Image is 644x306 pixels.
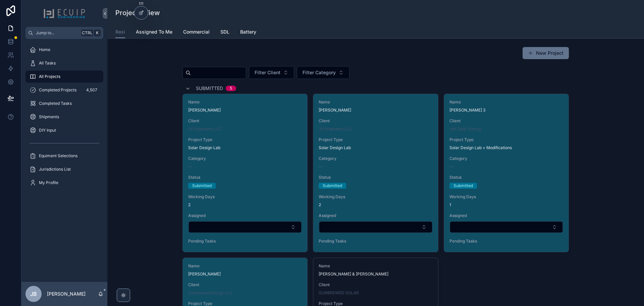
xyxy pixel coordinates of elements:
span: Pending Tasks [319,238,432,244]
a: Name[PERSON_NAME]ClientJX Engineers LLCProject TypeSolar Design LabCategory--StatusSubmittedWorki... [182,94,308,252]
button: New Project [523,47,569,59]
span: Solar Design Lab + Modifications [449,145,512,150]
span: K [95,30,100,36]
a: DIY Input [25,124,103,136]
span: [PERSON_NAME] [319,107,432,113]
a: My Profile [25,177,103,189]
span: Filter Category [303,69,336,76]
span: Name [319,263,432,269]
a: Assigned To Me [136,26,172,39]
span: My Profile [39,180,58,185]
span: Category [319,156,432,161]
a: SUNBREWED SOLAR [319,290,359,296]
span: [PERSON_NAME] [188,107,302,113]
span: All Tasks [39,60,56,66]
h1: Projects View [115,8,160,17]
span: Working Days [319,194,432,200]
button: Jump to...CtrlK [25,27,103,39]
a: Resi [115,26,125,39]
span: Assigned [319,213,432,218]
span: Resi [115,29,125,35]
a: All Tasks [25,57,103,69]
span: Client [188,118,302,124]
span: SDL [220,29,229,35]
span: Client [188,282,302,288]
div: Submitted [453,183,473,189]
span: Project Type [319,137,432,142]
span: Status [449,175,563,180]
img: App logo [43,8,86,19]
div: scrollable content [21,39,107,198]
span: Solar Design Lab [188,145,220,150]
a: Completed Projects4,507 [25,84,103,96]
span: -- [449,164,453,169]
span: -- [188,164,192,169]
a: Battery [240,26,256,39]
a: All Projects [25,71,103,83]
span: Commercial [183,29,210,35]
a: Equiment Selections [25,150,103,162]
button: Select Button [319,221,432,233]
button: Select Button [189,221,302,233]
span: Category [188,156,302,161]
span: Client [319,118,432,124]
span: Ctrl [81,30,93,36]
a: Shipments [25,111,103,123]
div: 5 [230,86,232,91]
span: Name [188,263,302,269]
span: Pending Tasks [188,238,302,244]
span: Project Type [449,137,563,142]
span: Status [188,175,302,180]
span: [PERSON_NAME] [188,271,302,277]
span: Completed Tasks [39,101,72,106]
span: Filter Client [255,69,280,76]
span: DIY Input [39,128,56,133]
span: -- [319,164,323,169]
span: 2 [319,202,432,208]
span: Pending Tasks [449,238,563,244]
span: Client [319,282,432,288]
span: Working Days [188,194,302,200]
button: Select Button [249,66,294,79]
a: Completed Tasks [25,97,103,110]
span: Working Days [449,194,563,200]
span: Name [449,99,563,105]
span: Assigned [188,213,302,218]
button: Select Button [450,221,563,233]
span: Category [449,156,563,161]
span: Name [319,99,432,105]
a: Castaways Energy LLC [188,290,232,296]
span: Jurisdictions List [39,167,71,172]
span: Assigned To Me [136,29,172,35]
a: JX Engineers LLC [319,126,352,132]
a: JX Engineers LLC [188,126,222,132]
span: Project Type [188,137,302,142]
a: Jurisdictions List [25,163,103,175]
span: Jump to... [36,30,78,36]
a: Volt Solar Energy [449,126,482,132]
span: 2 [188,202,302,208]
a: Home [25,44,103,56]
span: JB [30,290,37,298]
span: Home [39,47,50,52]
span: Client [449,118,563,124]
span: Equiment Selections [39,153,77,159]
p: [PERSON_NAME] [47,291,86,297]
span: Completed Projects [39,87,76,93]
span: [PERSON_NAME] & [PERSON_NAME] [319,271,432,277]
span: Name [188,99,302,105]
span: All Projects [39,74,60,79]
span: Battery [240,29,256,35]
button: Select Button [297,66,350,79]
span: Status [319,175,432,180]
span: Solar Design Lab [319,145,351,150]
span: 1 [449,202,563,208]
a: Commercial [183,26,210,39]
a: SDL [220,26,229,39]
span: [PERSON_NAME] 3 [449,107,563,113]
